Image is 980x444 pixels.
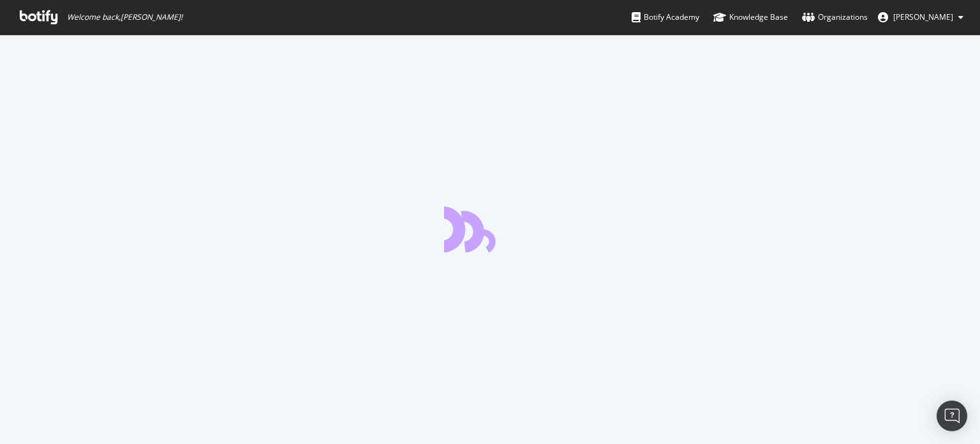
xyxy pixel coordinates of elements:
div: animation [444,206,536,252]
div: Open Intercom Messenger [937,401,967,431]
button: [PERSON_NAME] [868,7,974,27]
div: Organizations [802,11,868,24]
div: Botify Academy [632,11,699,24]
span: frederic Devigne [893,11,953,22]
div: Knowledge Base [713,11,788,24]
span: Welcome back, [PERSON_NAME] ! [67,12,182,22]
